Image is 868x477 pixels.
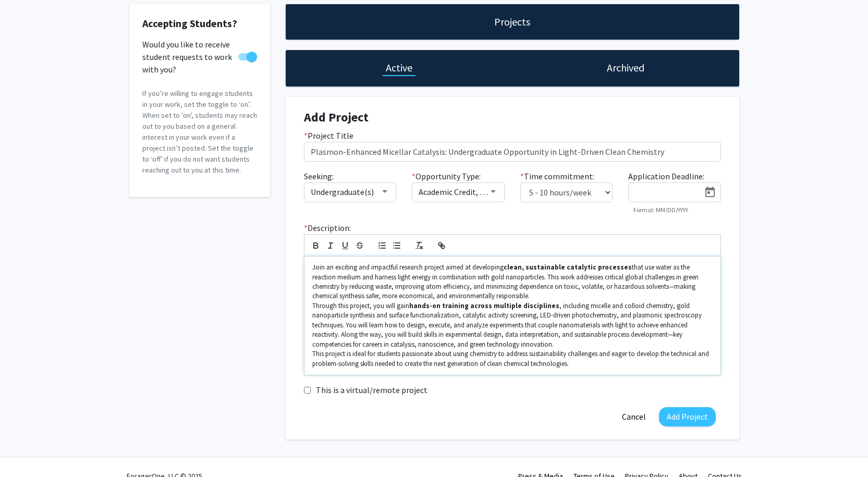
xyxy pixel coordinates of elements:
h1: Active [386,60,412,75]
span: Would you like to receive student requests to work with you? [142,38,234,76]
span: Academic Credit, Volunteer [419,187,515,197]
h1: Projects [494,15,530,29]
h1: Archived [607,60,644,75]
label: Seeking: [304,170,334,182]
p: Through this project, you will gain , including micelle and colloid chemistry, gold nanoparticle ... [312,301,713,349]
p: Join an exciting and impactful research project aimed at developing that use water as the reactio... [312,263,713,301]
button: Cancel [614,407,654,426]
strong: Add Project [304,109,369,125]
strong: hands-on training across multiple disciplines [409,301,559,310]
label: Application Deadline: [628,170,704,182]
button: Add Project [659,407,716,426]
span: Undergraduate(s) [311,187,374,197]
strong: clean, sustainable catalytic processes [504,263,632,272]
label: Description: [304,222,351,234]
button: Open calendar [700,183,720,202]
p: If you’re willing to engage students in your work, set the toggle to ‘on’. When set to 'on', stud... [142,88,257,176]
label: Time commitment: [520,170,594,182]
iframe: Chat [8,430,44,469]
label: Project Title [304,129,353,142]
label: This is a virtual/remote project [316,384,427,396]
h2: Accepting Students? [142,17,257,30]
mat-hint: Format: MM/DD/YYYY [633,206,688,214]
p: This project is ideal for students passionate about using chemistry to address sustainability cha... [312,349,713,369]
label: Opportunity Type: [412,170,481,182]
